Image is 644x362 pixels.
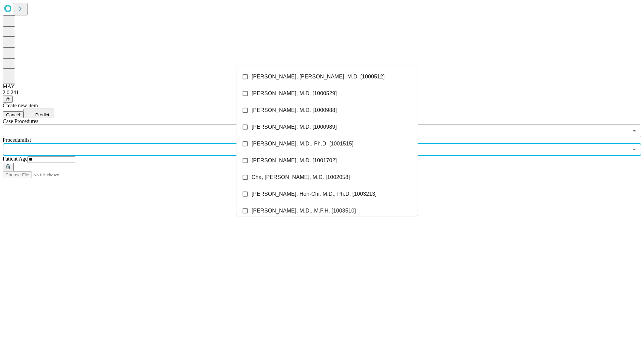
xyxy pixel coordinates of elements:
[630,145,639,154] button: Close
[3,111,23,118] button: Cancel
[23,109,54,118] button: Predict
[6,112,20,117] span: Cancel
[3,118,38,124] span: Scheduled Procedure
[3,89,641,96] div: 2.0.241
[252,173,350,181] span: Cha, [PERSON_NAME], M.D. [1002058]
[252,89,337,98] span: [PERSON_NAME], M.D. [1000529]
[252,190,377,198] span: [PERSON_NAME], Hon-Chi, M.D., Ph.D. [1003213]
[252,157,337,165] span: [PERSON_NAME], M.D. [1001702]
[252,106,337,114] span: [PERSON_NAME], M.D. [1000988]
[630,126,639,135] button: Open
[3,103,38,108] span: Create new item
[35,112,49,117] span: Predict
[3,83,641,89] div: MAY
[3,137,31,143] span: Proceduralist
[252,140,354,148] span: [PERSON_NAME], M.D., Ph.D. [1001515]
[252,123,337,131] span: [PERSON_NAME], M.D. [1000989]
[3,156,28,162] span: Patient Age
[3,96,13,103] button: @
[252,73,385,81] span: [PERSON_NAME], [PERSON_NAME], M.D. [1000512]
[5,97,10,102] span: @
[252,207,356,215] span: [PERSON_NAME], M.D., M.P.H. [1003510]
